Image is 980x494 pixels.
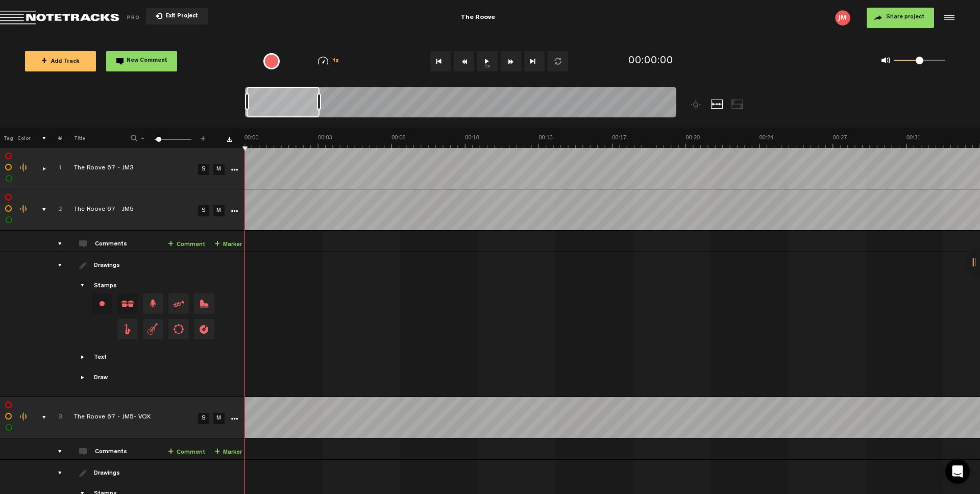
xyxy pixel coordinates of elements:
a: More [229,164,239,174]
div: Comments [95,240,129,249]
td: Click to edit the title The Roove 67 - JM5- VOX [62,397,195,438]
span: Drag and drop a stamp [194,319,214,339]
a: S [198,164,209,175]
span: Drag and drop a stamp [117,319,138,339]
button: Share project [867,8,934,28]
span: Exit Project [162,14,198,19]
a: Comment [168,447,205,458]
button: 1x [477,51,498,71]
span: Add Track [41,59,80,65]
div: Click to change the order number [48,205,64,215]
a: S [198,205,209,216]
div: comments, stamps & drawings [32,163,48,174]
span: Showcase draw menu [79,374,87,382]
div: 00:00:00 [628,54,673,69]
span: Drag and drop a stamp [117,293,138,314]
td: comments [46,231,62,252]
a: M [213,205,225,216]
div: Text [94,354,107,362]
td: Click to change the order number 1 [46,148,62,189]
span: + [168,448,174,456]
span: + [214,448,220,456]
th: Title [62,128,117,148]
div: Open Intercom Messenger [945,459,970,484]
button: Go to end [524,51,545,71]
div: Click to edit the title [74,205,207,215]
div: Click to change the order number [48,164,64,174]
div: Comments [95,448,129,457]
a: Marker [214,447,242,458]
span: + [168,240,174,249]
div: Click to edit the title [74,413,207,423]
a: Marker [214,239,242,251]
button: +Add Track [25,51,96,71]
td: comments, stamps & drawings [31,148,46,189]
div: Change the color of the waveform [17,163,32,172]
td: drawings [46,252,62,397]
td: Change the color of the waveform [15,189,31,231]
span: Drag and drop a stamp [194,293,214,314]
div: Change stamp color.To change the color of an existing stamp, select the stamp on the right and th... [92,293,112,314]
img: speedometer.svg [318,57,328,65]
button: Fast Forward [501,51,521,71]
a: Comment [168,239,205,251]
div: Drawings [94,262,122,270]
span: + [199,134,207,140]
div: The Roove [318,5,637,31]
div: comments, stamps & drawings [32,205,48,215]
td: Click to edit the title The Roove 67 - JM5 [62,189,195,231]
td: Change the color of the waveform [15,148,31,189]
span: Drag and drop a stamp [168,319,189,339]
th: # [46,128,62,148]
td: Click to edit the title The Roove 67 - JM3 [62,148,195,189]
button: New Comment [106,51,177,71]
div: The Roove [461,5,495,31]
div: Change the color of the waveform [17,205,32,214]
span: + [214,240,220,249]
button: Go to beginning [430,51,451,71]
div: 1x [302,57,355,65]
div: Draw [94,374,108,383]
div: Click to change the order number [48,413,64,423]
th: Color [15,128,31,148]
div: Change the color of the waveform [17,412,32,422]
td: comments [46,438,62,460]
div: drawings [48,468,64,478]
span: - [139,134,147,140]
span: Share project [886,14,924,20]
span: Drag and drop a stamp [143,319,163,339]
span: Showcase stamps [79,282,87,290]
a: More [229,206,239,215]
a: M [213,413,225,424]
div: Stamps [94,282,117,291]
a: Download comments [227,137,232,142]
span: Drag and drop a stamp [143,293,163,314]
span: 1x [332,59,339,64]
button: Rewind [454,51,474,71]
a: More [229,413,239,423]
td: comments, stamps & drawings [31,397,46,438]
td: comments, stamps & drawings [31,189,46,231]
span: New Comment [127,58,167,64]
button: Exit Project [146,8,208,24]
div: Drawings [94,470,122,478]
span: Showcase text [79,353,87,361]
div: drawings [48,260,64,270]
td: Click to change the order number 3 [46,397,62,438]
td: Click to change the order number 2 [46,189,62,231]
div: Click to edit the title [74,164,207,174]
a: M [213,164,225,175]
span: + [41,57,47,65]
button: Loop [548,51,568,71]
td: Change the color of the waveform [15,397,31,438]
span: Drag and drop a stamp [168,293,189,314]
div: {{ tooltip_message }} [263,53,280,69]
img: letters [835,10,850,26]
div: comments [48,239,64,249]
div: comments [48,447,64,457]
a: S [198,413,209,424]
div: comments, stamps & drawings [32,412,48,423]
